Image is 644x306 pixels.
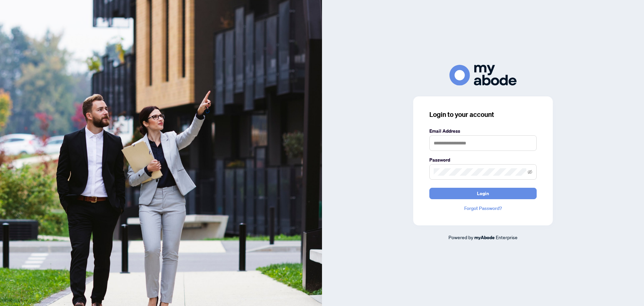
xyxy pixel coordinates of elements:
[448,234,473,240] span: Powered by
[496,234,518,240] span: Enterprise
[449,65,517,85] img: ma-logo
[429,156,537,164] label: Password
[477,188,489,199] span: Login
[528,170,532,174] span: eye-invisible
[429,205,537,212] a: Forgot Password?
[429,127,537,135] label: Email Address
[474,234,495,241] a: myAbode
[429,188,537,199] button: Login
[429,110,537,119] h3: Login to your account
